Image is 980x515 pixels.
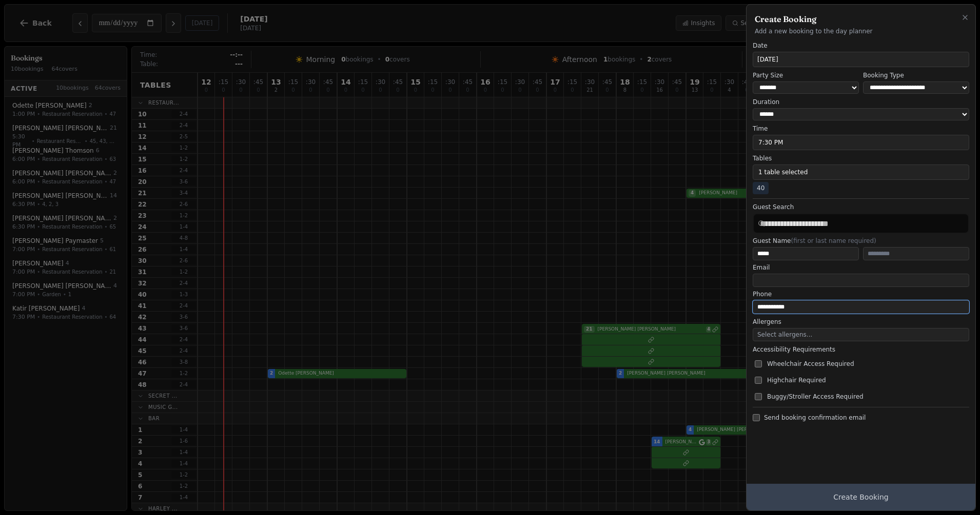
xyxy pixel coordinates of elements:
label: Duration [753,98,969,106]
span: (first or last name required) [791,237,876,244]
span: Buggy/Stroller Access Required [767,393,864,401]
label: Tables [753,154,969,162]
label: Guest Search [753,203,969,211]
button: [DATE] [753,52,969,67]
span: Wheelchair Access Required [767,360,854,368]
button: 1 table selected [753,164,969,180]
label: Booking Type [863,71,969,79]
label: Phone [753,290,969,298]
button: 7:30 PM [753,135,969,150]
input: Buggy/Stroller Access Required [755,393,762,400]
input: Highchair Required [755,377,762,384]
input: Wheelchair Access Required [755,360,762,367]
label: Allergens [753,318,969,326]
label: Party Size [753,71,859,79]
span: Select allergens... [757,331,812,338]
label: Accessibility Requirements [753,345,969,354]
button: Select allergens... [753,328,969,341]
span: Send booking confirmation email [764,414,866,422]
span: 40 [753,182,769,194]
span: Highchair Required [767,376,826,384]
label: Email [753,263,969,272]
label: Guest Name [753,237,969,245]
input: Send booking confirmation email [753,414,760,421]
label: Time [753,125,969,133]
button: Create Booking [747,484,975,510]
p: Add a new booking to the day planner [755,27,967,35]
h2: Create Booking [755,13,967,25]
label: Date [753,42,969,50]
